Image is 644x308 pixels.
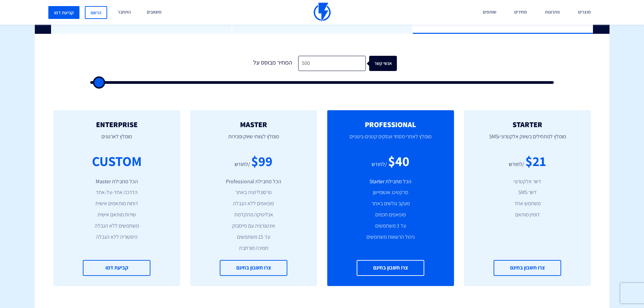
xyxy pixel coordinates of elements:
[200,211,307,219] li: אנליטיקה מתקדמת
[92,151,142,171] div: CUSTOM
[64,120,170,128] h2: ENTERPRISE
[200,200,307,208] li: פופאפים ללא הגבלה
[337,120,444,128] h2: PROFESSIONAL
[200,222,307,230] li: אינטגרציה עם פייסבוק
[200,128,307,151] p: מומלץ לצוותי שיווק ומכירות
[337,233,444,241] li: ניהול הרשאות משתמשים
[494,260,561,276] a: צרו חשבון בחינם
[337,189,444,196] li: מרקטינג אוטומיישן
[200,178,307,186] li: הכל מחבילת Professional
[251,151,272,171] div: $99
[474,120,581,128] h2: STARTER
[64,178,170,186] li: הכל מחבילת Master
[337,200,444,208] li: מעקב גולשים באתר
[48,6,79,19] a: קביעת דמו
[357,260,424,276] a: צרו חשבון בחינם
[235,161,250,168] div: /לחודש
[64,211,170,219] li: שירות מותאם אישית
[474,200,581,208] li: משתמש אחד
[85,6,107,19] a: הרשם
[200,244,307,252] li: תמיכה מורחבת
[200,233,307,241] li: עד 15 משתמשים
[64,200,170,208] li: דוחות מותאמים אישית
[372,161,387,168] div: /לחודש
[337,222,444,230] li: עד 3 משתמשים
[200,189,307,196] li: פרסונליזציה באתר
[64,189,170,196] li: הדרכה אחד-על-אחד
[200,120,307,128] h2: MASTER
[525,151,546,171] div: $21
[220,260,287,276] a: צרו חשבון בחינם
[388,151,409,171] div: $40
[247,56,298,71] div: המחיר מבוסס על
[337,211,444,219] li: פופאפים חכמים
[474,128,581,151] p: מומלץ למתחילים בשיווק אלקטרוני וSMS
[337,128,444,151] p: מומלץ לאתרי מסחר ועסקים קטנים-בינוניים
[509,161,524,168] div: /לחודש
[337,178,444,186] li: הכל מחבילת Starter
[474,189,581,196] li: דיוור SMS
[64,233,170,241] li: היסטוריה ללא הגבלה
[64,222,170,230] li: משתמשים ללא הגבלה
[64,128,170,151] p: מומלץ לארגונים
[474,211,581,219] li: דומיין מותאם
[376,56,404,71] div: אנשי קשר
[83,260,150,276] a: קביעת דמו
[474,178,581,186] li: דיוור אלקטרוני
